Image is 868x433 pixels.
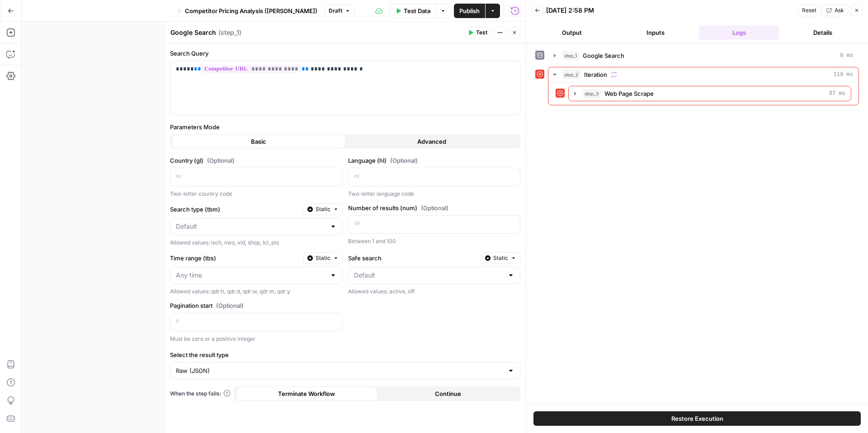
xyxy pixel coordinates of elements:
[348,190,521,198] div: Two-letter language code
[582,89,601,98] span: step_3
[170,350,520,359] label: Select the result type
[802,6,816,14] span: Reset
[548,82,859,105] div: 118 ms
[454,4,485,18] button: Publish
[170,390,231,398] a: When the step fails:
[170,335,343,343] div: Must be zero or a positive integer
[421,203,448,212] span: (Optional)
[316,254,330,262] span: Static
[481,252,520,264] button: Static
[562,70,580,79] span: step_2
[604,89,654,98] span: Web Page Scrape
[303,252,343,264] button: Static
[583,51,624,60] span: Google Search
[822,5,848,16] button: Ask
[251,137,266,146] span: Basic
[176,222,326,231] input: Default
[464,27,491,38] button: Test
[176,366,504,375] input: Raw (JSON)
[170,254,300,263] label: Time range (tbs)
[170,156,343,165] label: Country (gl)
[171,4,323,18] button: Competitor Pricing Analysis ([PERSON_NAME])
[377,386,519,401] button: Continue
[615,25,695,40] button: Inputs
[493,254,508,262] span: Static
[829,89,845,98] span: 87 ms
[325,5,354,17] button: Draft
[303,203,343,215] button: Static
[584,70,607,79] span: Iteration
[170,28,216,37] textarea: Google Search
[671,414,723,423] span: Restore Execution
[185,6,317,15] span: Competitor Pricing Analysis ([PERSON_NAME])
[417,137,446,146] span: Advanced
[176,271,326,280] input: Any time
[798,5,821,16] button: Reset
[316,205,330,213] span: Static
[548,67,859,82] button: 118 ms
[170,49,520,58] label: Search Query
[170,287,343,296] div: Allowed values: qdr:h, qdr:d, qdr:w, qdr:m, qdr:y
[329,7,342,15] span: Draft
[532,25,612,40] button: Output
[170,239,343,247] div: Allowed values: isch, nws, vid, shop, lcl, pts
[435,389,461,398] span: Continue
[348,254,478,263] label: Safe search
[278,389,335,398] span: Terminate Workflow
[348,287,521,296] div: Allowed values: active, off
[207,156,235,165] span: (Optional)
[348,203,521,212] label: Number of results (num)
[170,205,300,214] label: Search type (tbm)
[476,28,487,37] span: Test
[390,4,436,18] button: Test Data
[404,6,430,15] span: Test Data
[834,71,853,79] span: 118 ms
[569,86,851,101] button: 87 ms
[562,51,579,60] span: step_1
[390,156,418,165] span: (Optional)
[170,122,520,132] label: Parameters Mode
[170,190,343,198] div: Two-letter country code
[216,301,244,310] span: (Optional)
[699,25,779,40] button: Logs
[548,48,859,63] button: 0 ms
[348,156,521,165] label: Language (hl)
[170,301,343,310] label: Pagination start
[218,28,241,37] span: ( step_1 )
[840,52,853,60] span: 0 ms
[354,271,504,280] input: Default
[835,6,844,14] span: Ask
[345,134,519,149] button: Advanced
[459,6,480,15] span: Publish
[533,411,861,426] button: Restore Execution
[348,237,521,245] div: Between 1 and 100
[783,25,863,40] button: Details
